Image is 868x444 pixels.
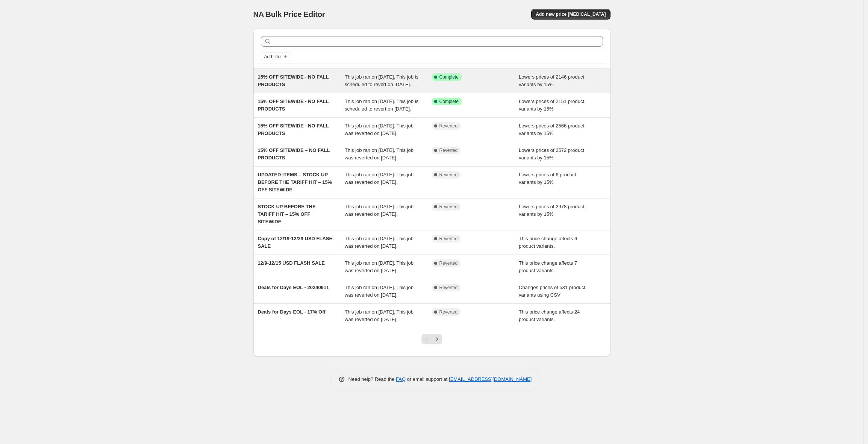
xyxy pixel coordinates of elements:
span: This price change affects 7 product variants. [519,260,577,273]
span: Changes prices of 531 product variants using CSV [519,285,585,298]
span: Add new price [MEDICAL_DATA] [536,11,606,17]
span: Deals for Days EOL - 17% Off [258,309,326,315]
nav: Pagination [421,334,442,344]
span: Deals for Days EOL - 20240911 [258,285,329,290]
span: Copy of 12/19-12/29 USD FLASH SALE [258,236,333,249]
button: Add new price [MEDICAL_DATA] [531,9,610,20]
span: Reverted [439,285,458,291]
a: FAQ [396,376,406,382]
span: This job ran on [DATE]. This job was reverted on [DATE]. [345,236,414,249]
span: 15% OFF SITEWIDE - NO FALL PRODUCTS [258,74,329,87]
a: [EMAIL_ADDRESS][DOMAIN_NAME] [449,376,532,382]
span: Reverted [439,147,458,153]
span: This job ran on [DATE]. This job was reverted on [DATE]. [345,204,414,217]
span: Lowers prices of 6 product variants by 15% [519,172,576,185]
span: or email support at [406,376,449,382]
span: Lowers prices of 2146 product variants by 15% [519,74,584,87]
span: This job ran on [DATE]. This job was reverted on [DATE]. [345,285,414,298]
span: NA Bulk Price Editor [253,10,325,18]
span: Reverted [439,260,458,266]
span: This job ran on [DATE]. This job was reverted on [DATE]. [345,123,414,136]
span: Reverted [439,204,458,210]
span: Reverted [439,172,458,178]
span: Complete [439,98,459,105]
span: Reverted [439,236,458,242]
span: Lowers prices of 2978 product variants by 15% [519,204,584,217]
span: This job ran on [DATE]. This job is scheduled to revert on [DATE]. [345,74,418,87]
span: Lowers prices of 2566 product variants by 15% [519,123,584,136]
button: Add filter [261,52,291,61]
span: This job ran on [DATE]. This job was reverted on [DATE]. [345,147,414,161]
span: This job ran on [DATE]. This job was reverted on [DATE]. [345,172,414,185]
span: This job ran on [DATE]. This job was reverted on [DATE]. [345,260,414,273]
span: UPDATED ITEMS – STOCK UP BEFORE THE TARIFF HIT – 15% OFF SITEWIDE [258,172,332,192]
span: Lowers prices of 2572 product variants by 15% [519,147,584,161]
span: Complete [439,74,459,80]
span: This price change affects 24 product variants. [519,309,580,322]
span: 15% OFF SITEWIDE - NO FALL PRODUCTS [258,123,329,136]
span: This price change affects 6 product variants. [519,236,577,249]
span: Add filter [264,54,282,60]
span: 12/9-12/15 USD FLASH SALE [258,260,325,266]
span: 15% OFF SITEWIDE - NO FALL PRODUCTS [258,98,329,112]
span: Reverted [439,123,458,129]
span: This job ran on [DATE]. This job is scheduled to revert on [DATE]. [345,98,418,112]
span: 15% OFF SITEWIDE – NO FALL PRODUCTS [258,147,330,161]
span: Lowers prices of 2151 product variants by 15% [519,98,584,112]
span: Reverted [439,309,458,315]
span: This job ran on [DATE]. This job was reverted on [DATE]. [345,309,414,322]
button: Next [432,334,442,344]
span: STOCK UP BEFORE THE TARIFF HIT – 15% OFF SITEWIDE [258,204,316,224]
span: Need help? Read the [348,376,396,382]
